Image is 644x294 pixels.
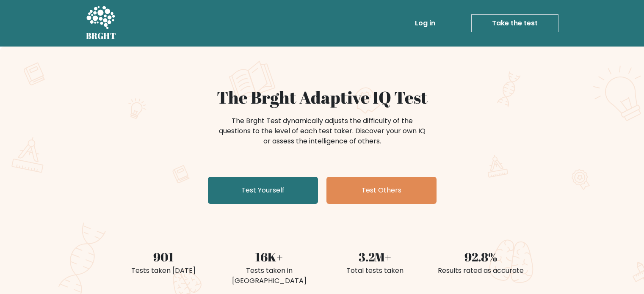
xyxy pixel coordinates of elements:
h5: BRGHT [86,31,116,41]
div: 16K+ [221,248,317,266]
div: 901 [116,248,211,266]
div: 92.8% [433,248,529,266]
a: Test Yourself [208,177,318,204]
a: Test Others [326,177,437,204]
div: 3.2M+ [327,248,423,266]
a: BRGHT [86,3,116,43]
div: Tests taken in [GEOGRAPHIC_DATA] [221,266,317,286]
a: Log in [412,15,439,32]
a: Take the test [471,14,558,32]
div: The Brght Test dynamically adjusts the difficulty of the questions to the level of each test take... [216,116,428,146]
div: Total tests taken [327,266,423,276]
h1: The Brght Adaptive IQ Test [116,87,529,107]
div: Results rated as accurate [433,266,529,276]
div: Tests taken [DATE] [116,266,211,276]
